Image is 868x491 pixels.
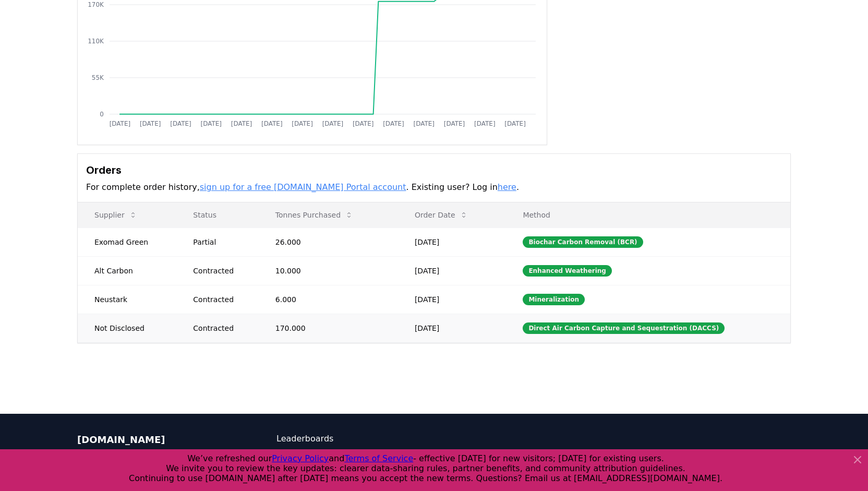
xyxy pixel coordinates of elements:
[86,162,782,178] h3: Orders
[259,285,398,314] td: 6.000
[523,294,585,305] div: Mineralization
[259,314,398,342] td: 170.000
[110,120,131,127] tspan: [DATE]
[444,120,465,127] tspan: [DATE]
[267,205,361,225] button: Tonnes Purchased
[259,256,398,285] td: 10.000
[398,256,506,285] td: [DATE]
[498,182,516,192] a: here
[292,120,314,127] tspan: [DATE]
[88,1,104,8] tspan: 170K
[78,227,176,256] td: Exomad Green
[414,120,435,127] tspan: [DATE]
[259,227,398,256] td: 26.000
[78,285,176,314] td: Neustark
[193,323,250,333] div: Contracted
[398,285,506,314] td: [DATE]
[398,227,506,256] td: [DATE]
[261,120,283,127] tspan: [DATE]
[523,265,612,277] div: Enhanced Weathering
[322,120,344,127] tspan: [DATE]
[523,322,725,334] div: Direct Air Carbon Capture and Sequestration (DACCS)
[78,256,176,285] td: Alt Carbon
[88,38,104,45] tspan: 110K
[276,447,434,460] a: CDR Map
[140,120,161,127] tspan: [DATE]
[523,236,643,248] div: Biochar Carbon Removal (BCR)
[86,205,146,225] button: Supplier
[406,205,476,225] button: Order Date
[353,120,374,127] tspan: [DATE]
[474,120,496,127] tspan: [DATE]
[193,237,250,247] div: Partial
[514,210,782,220] p: Method
[398,314,506,342] td: [DATE]
[200,182,406,192] a: sign up for a free [DOMAIN_NAME] Portal account
[86,181,782,194] p: For complete order history, . Existing user? Log in .
[170,120,191,127] tspan: [DATE]
[231,120,252,127] tspan: [DATE]
[201,120,222,127] tspan: [DATE]
[383,120,404,127] tspan: [DATE]
[77,433,235,447] p: [DOMAIN_NAME]
[193,266,250,276] div: Contracted
[185,210,250,220] p: Status
[193,294,250,305] div: Contracted
[276,433,434,445] a: Leaderboards
[100,111,104,118] tspan: 0
[505,120,526,127] tspan: [DATE]
[92,74,104,81] tspan: 55K
[78,314,176,342] td: Not Disclosed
